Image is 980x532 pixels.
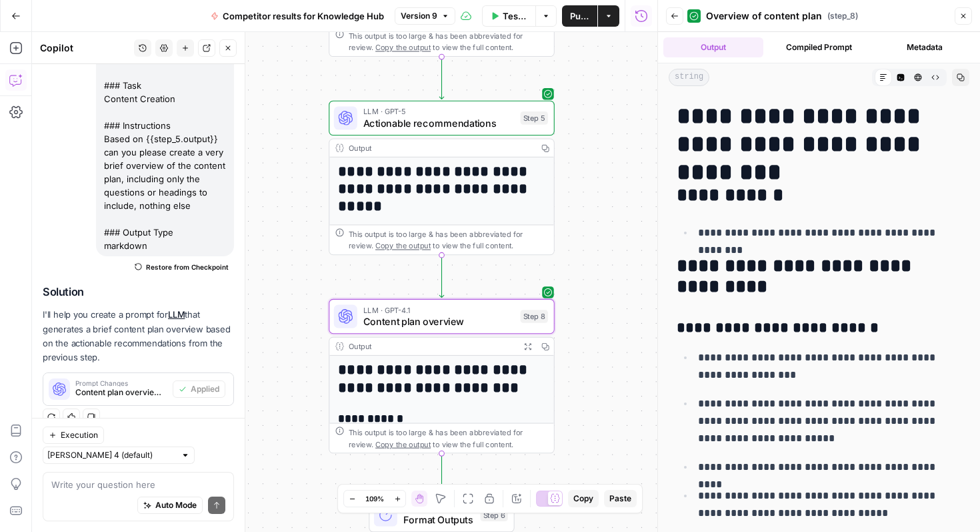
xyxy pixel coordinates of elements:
[570,9,589,23] span: Publish
[75,380,167,386] span: Prompt Changes
[365,493,384,504] span: 109%
[363,304,515,315] span: LLM · GPT-4.1
[375,440,431,449] span: Copy the output
[349,30,548,53] div: This output is too large & has been abbreviated for review. to view the full content.
[395,7,455,25] button: Version 9
[349,228,548,252] div: This output is too large & has been abbreviated for review. to view the full content.
[191,383,219,395] span: Applied
[706,9,822,23] span: Overview of content plan
[375,43,431,51] span: Copy the output
[363,314,515,329] span: Content plan overview
[375,241,431,250] span: Copy the output
[40,41,130,55] div: Copilot
[439,255,444,297] g: Edge from step_5 to step_8
[403,513,475,527] span: Format Outputs
[168,309,185,320] a: LLM
[503,9,528,23] span: Test Data
[480,508,508,521] div: Step 6
[609,493,631,505] span: Paste
[146,262,229,272] span: Restore from Checkpoint
[875,37,975,57] button: Metadata
[349,427,548,450] div: This output is too large & has been abbreviated for review. to view the full content.
[573,493,593,505] span: Copy
[663,37,763,57] button: Output
[223,9,384,23] span: Competitor results for Knowledge Hub
[604,490,637,507] button: Paste
[568,490,599,507] button: Copy
[173,380,225,398] button: Applied
[363,116,515,131] span: Actionable recommendations
[562,5,597,27] button: Publish
[769,37,869,57] button: Compiled Prompt
[61,429,98,441] span: Execution
[47,449,175,462] input: Claude Sonnet 4 (default)
[137,497,203,514] button: Auto Mode
[155,499,197,511] span: Auto Mode
[363,105,515,117] span: LLM · GPT-5
[349,340,515,352] div: Output
[401,10,437,22] span: Version 9
[520,111,548,125] div: Step 5
[203,5,392,27] button: Competitor results for Knowledge Hub
[129,259,234,275] button: Restore from Checkpoint
[96,35,234,256] div: Write a prompt using the following information: ### Task Content Creation ### Instructions Based ...
[439,453,444,495] g: Edge from step_8 to step_6
[349,142,532,154] div: Output
[43,286,234,298] h2: Solution
[43,427,104,444] button: Execution
[827,10,858,22] span: ( step_8 )
[669,69,709,86] span: string
[439,57,444,99] g: Edge from step_7 to step_5
[520,310,548,323] div: Step 8
[75,386,167,398] span: Content plan overview (step_8)
[482,5,536,27] button: Test Data
[43,308,234,364] p: I'll help you create a prompt for that generates a brief content plan overview based on the actio...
